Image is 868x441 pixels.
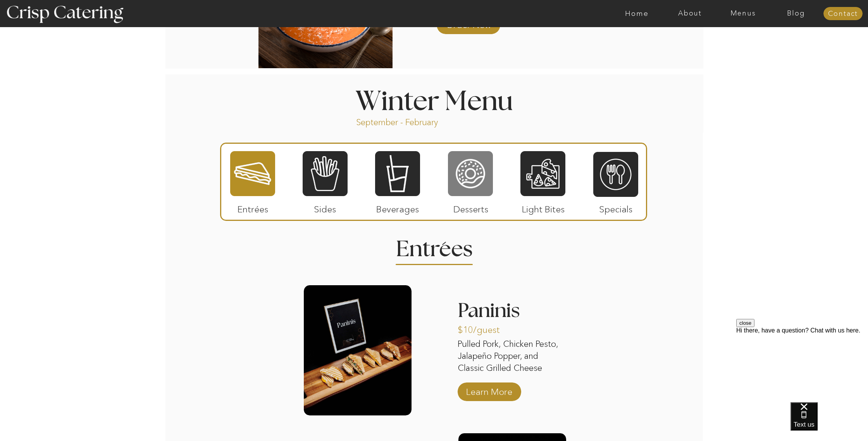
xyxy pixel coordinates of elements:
a: Home [610,10,663,17]
a: Order Now [443,12,494,34]
p: Sides [299,196,351,219]
p: September - February [356,117,463,126]
p: Specials [590,196,641,219]
p: Pulled Pork, Chicken Pesto, Jalapeño Popper, and Classic Grilled Cheese [458,338,565,376]
p: Beverages [372,196,423,219]
a: Learn More [463,379,515,401]
p: $10/guest [458,317,509,339]
p: Light Bites [517,196,569,219]
a: Blog [770,10,823,17]
h3: Paninis [458,301,565,326]
p: Entrées [227,196,279,219]
p: Desserts [445,196,496,219]
a: About [663,10,716,17]
h1: Winter Menu [326,88,542,111]
a: Contact [823,10,863,18]
iframe: podium webchat widget prompt [736,319,868,412]
iframe: podium webchat widget bubble [790,402,868,441]
h2: Entrees [396,238,472,253]
a: Menus [716,10,770,17]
